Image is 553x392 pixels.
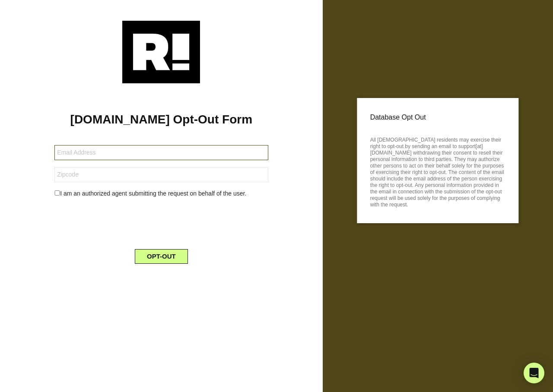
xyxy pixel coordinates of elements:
h1: [DOMAIN_NAME] Opt-Out Form [13,112,310,127]
div: Open Intercom Messenger [524,363,544,383]
button: OPT-OUT [135,249,188,264]
div: I am an authorized agent submitting the request on behalf of the user. [48,189,274,198]
input: Email Address [54,145,268,160]
img: Retention.com [122,21,200,83]
input: Zipcode [54,167,268,182]
p: Database Opt Out [370,111,505,124]
iframe: reCAPTCHA [95,205,227,239]
p: All [DEMOGRAPHIC_DATA] residents may exercise their right to opt-out by sending an email to suppo... [370,134,505,208]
